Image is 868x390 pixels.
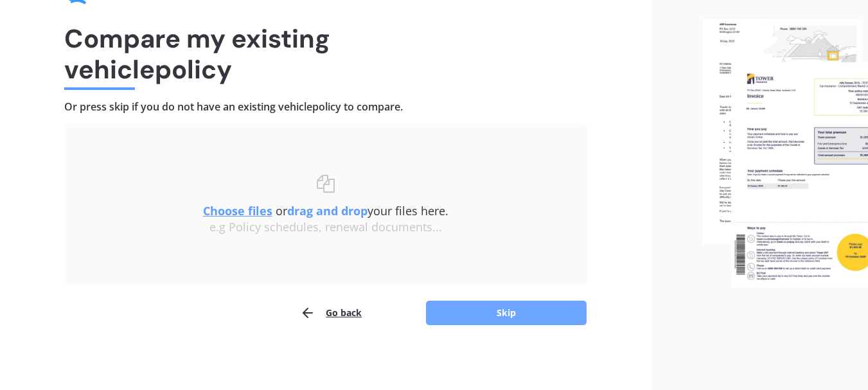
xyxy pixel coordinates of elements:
b: drag and drop [287,203,368,218]
img: files.webp [702,19,868,287]
span: or your files here. [203,203,448,218]
button: Go back [300,300,362,326]
div: e.g Policy schedules, renewal documents... [90,220,561,235]
button: Skip [426,301,587,325]
h4: Or press skip if you do not have an existing vehicle policy to compare. [64,100,587,114]
u: Choose files [203,203,272,218]
h1: Compare my existing vehicle policy [64,23,587,85]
